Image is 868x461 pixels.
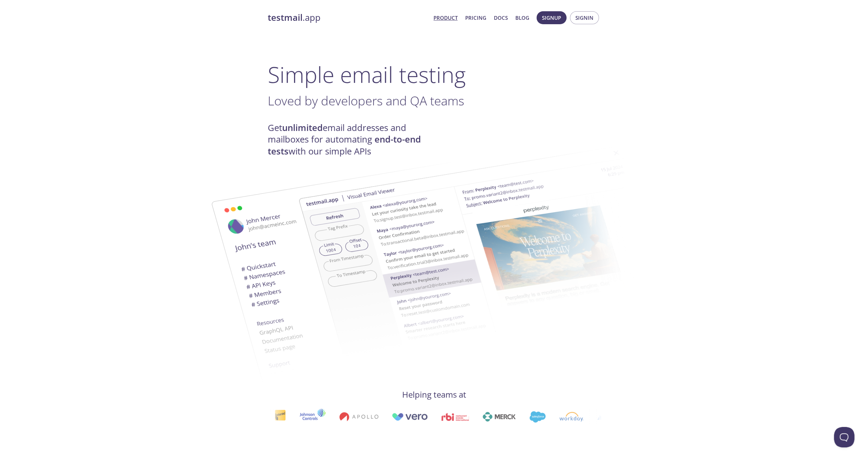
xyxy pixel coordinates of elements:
img: rbi [439,413,467,421]
iframe: Help Scout Beacon - Open [834,427,854,447]
img: testmail-email-viewer [186,158,554,389]
span: Signup [542,13,561,22]
h4: Helping teams at [268,389,601,400]
a: Docs [494,13,508,22]
img: johnsoncontrols [297,408,323,425]
strong: testmail [268,12,303,24]
a: Product [433,13,458,22]
span: Signin [575,13,593,22]
strong: end-to-end tests [268,133,421,157]
img: vero [389,413,426,421]
a: Blog [515,13,529,22]
span: Loved by developers and QA teams [268,92,464,109]
img: salesforce [527,411,544,422]
img: workday [557,412,582,421]
a: Pricing [465,13,486,22]
img: apollo [337,412,376,421]
a: testmail.app [268,12,428,24]
h1: Simple email testing [268,61,601,88]
img: testmail-email-viewer [298,136,667,367]
strong: unlimited [282,122,323,134]
img: merck [481,412,514,421]
button: Signup [536,11,567,24]
button: Signin [570,11,599,24]
h4: Get email addresses and mailboxes for automating with our simple APIs [268,122,434,157]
